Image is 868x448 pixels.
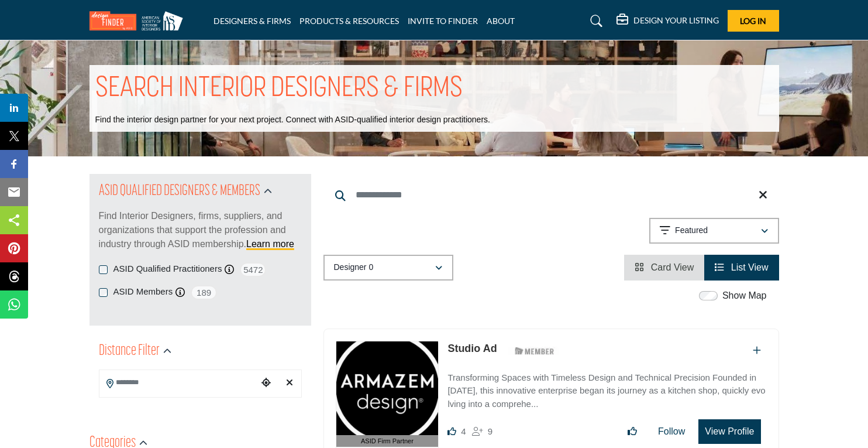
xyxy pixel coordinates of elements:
label: Show Map [722,289,767,303]
a: Search [579,12,610,30]
img: Studio Ad [336,341,439,435]
button: Follow [650,420,693,443]
a: Learn more [246,239,294,249]
p: Transforming Spaces with Timeless Design and Technical Precision Founded in [DATE], this innovati... [447,371,766,411]
h2: Distance Filter [99,341,160,362]
a: PRODUCTS & RESOURCES [299,16,399,26]
li: List View [704,255,779,281]
input: ASID Members checkbox [99,288,108,297]
h5: DESIGN YOUR LISTING [633,15,719,26]
img: Site Logo [89,11,189,30]
a: Transforming Spaces with Timeless Design and Technical Precision Founded in [DATE], this innovati... [447,364,766,411]
span: 4 [461,426,466,436]
button: Log In [728,10,779,32]
a: View Card [635,262,694,272]
p: Studio Ad [447,341,497,357]
label: ASID Qualified Practitioners [113,262,222,276]
span: Card View [651,262,694,272]
span: 189 [191,285,217,300]
img: ASID Members Badge Icon [508,344,561,358]
button: View Profile [698,419,760,444]
a: ABOUT [487,16,515,26]
i: Likes [447,427,456,436]
p: Find Interior Designers, firms, suppliers, and organizations that support the profession and indu... [99,209,302,251]
a: Studio Ad [447,343,497,354]
h1: SEARCH INTERIOR DESIGNERS & FIRMS [95,71,463,107]
div: DESIGN YOUR LISTING [616,14,719,28]
button: Featured [649,218,779,244]
div: Followers [472,425,492,439]
span: Log In [740,16,766,26]
button: Like listing [620,420,645,443]
a: Add To List [753,346,761,355]
a: INVITE TO FINDER [408,16,478,26]
div: Clear search location [281,371,298,396]
input: Search Keyword [323,181,779,209]
input: ASID Qualified Practitioners checkbox [99,265,108,274]
h2: ASID QUALIFIED DESIGNERS & MEMBERS [99,181,260,202]
label: ASID Members [113,285,173,299]
span: 5472 [240,262,266,277]
input: Search Location [99,371,257,394]
span: List View [731,262,769,272]
div: Choose your current location [257,371,275,396]
span: ASID Firm Partner [361,436,414,446]
a: DESIGNERS & FIRMS [213,16,291,26]
span: 9 [488,426,492,436]
button: Designer 0 [323,255,453,281]
p: Find the interior design partner for your next project. Connect with ASID-qualified interior desi... [95,114,490,126]
p: Featured [675,225,708,237]
a: View List [715,262,768,272]
a: ASID Firm Partner [336,341,439,447]
li: Card View [624,255,704,281]
p: Designer 0 [334,262,374,273]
